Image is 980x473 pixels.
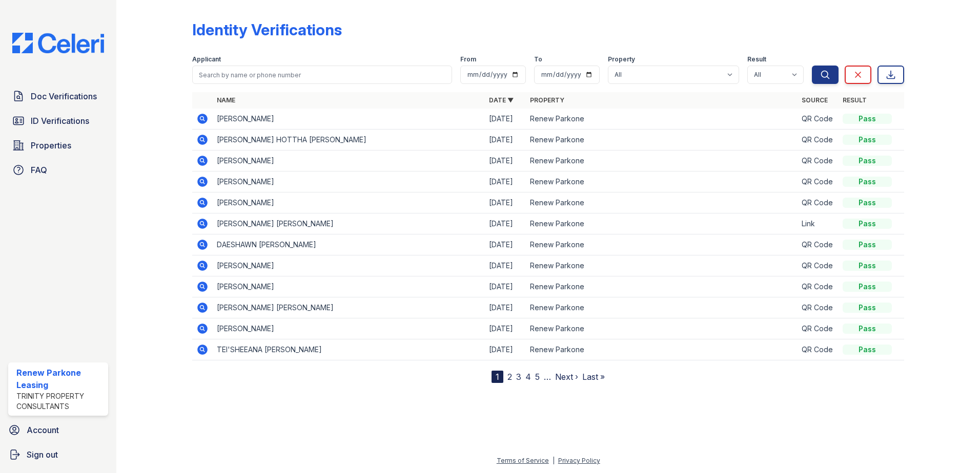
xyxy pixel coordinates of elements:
[798,213,839,234] td: Link
[526,276,798,297] td: Renew Parkone
[843,135,892,145] div: Pass
[843,324,892,334] div: Pass
[798,171,839,192] td: QR Code
[843,282,892,292] div: Pass
[4,33,112,53] img: CE_Logo_Blue-a8612792a0a2168367f1c8372b55b34899dd931a85d93a1a3d3e32e68fde9ad4.png
[192,66,452,84] input: Search by name or phone number
[31,164,47,176] span: FAQ
[485,109,526,130] td: [DATE]
[16,391,104,412] div: Trinity Property Consultants
[213,130,485,150] td: [PERSON_NAME] HOTTHA [PERSON_NAME]
[213,297,485,318] td: [PERSON_NAME] [PERSON_NAME]
[507,372,512,382] a: 2
[798,130,839,150] td: QR Code
[526,150,798,171] td: Renew Parkone
[485,192,526,213] td: [DATE]
[485,297,526,318] td: [DATE]
[747,55,766,63] label: Result
[798,109,839,130] td: QR Code
[526,109,798,130] td: Renew Parkone
[608,55,635,63] label: Property
[526,255,798,276] td: Renew Parkone
[485,213,526,234] td: [DATE]
[516,372,521,382] a: 3
[460,55,476,63] label: From
[4,444,112,465] a: Sign out
[843,345,892,355] div: Pass
[192,55,221,63] label: Applicant
[526,318,798,339] td: Renew Parkone
[526,130,798,150] td: Renew Parkone
[27,424,59,436] span: Account
[213,192,485,213] td: [PERSON_NAME]
[16,367,104,391] div: Renew Parkone Leasing
[582,372,605,382] a: Last »
[489,96,514,104] a: Date ▼
[798,276,839,297] td: QR Code
[526,297,798,318] td: Renew Parkone
[798,339,839,360] td: QR Code
[535,372,540,382] a: 5
[843,261,892,271] div: Pass
[526,234,798,255] td: Renew Parkone
[525,372,531,382] a: 4
[217,96,235,104] a: Name
[485,276,526,297] td: [DATE]
[843,303,892,313] div: Pass
[843,198,892,208] div: Pass
[8,160,108,180] a: FAQ
[8,86,108,106] a: Doc Verifications
[213,276,485,297] td: [PERSON_NAME]
[798,192,839,213] td: QR Code
[8,111,108,131] a: ID Verifications
[555,372,578,382] a: Next ›
[213,234,485,255] td: DAESHAWN [PERSON_NAME]
[213,339,485,360] td: TEI'SHEEANA [PERSON_NAME]
[526,339,798,360] td: Renew Parkone
[485,318,526,339] td: [DATE]
[843,219,892,229] div: Pass
[526,171,798,192] td: Renew Parkone
[497,457,549,464] a: Terms of Service
[213,318,485,339] td: [PERSON_NAME]
[843,96,867,104] a: Result
[798,318,839,339] td: QR Code
[843,177,892,187] div: Pass
[485,234,526,255] td: [DATE]
[492,371,503,383] div: 1
[213,171,485,192] td: [PERSON_NAME]
[485,171,526,192] td: [DATE]
[798,297,839,318] td: QR Code
[27,448,58,461] span: Sign out
[530,96,564,104] a: Property
[213,213,485,234] td: [PERSON_NAME] [PERSON_NAME]
[544,371,551,383] span: …
[526,213,798,234] td: Renew Parkone
[4,420,112,440] a: Account
[485,130,526,150] td: [DATE]
[213,150,485,171] td: [PERSON_NAME]
[798,234,839,255] td: QR Code
[558,457,600,464] a: Privacy Policy
[534,55,542,63] label: To
[802,96,828,104] a: Source
[485,255,526,276] td: [DATE]
[31,139,71,152] span: Properties
[192,20,342,39] div: Identity Verifications
[31,115,89,127] span: ID Verifications
[31,90,97,102] span: Doc Verifications
[213,109,485,130] td: [PERSON_NAME]
[798,150,839,171] td: QR Code
[213,255,485,276] td: [PERSON_NAME]
[798,255,839,276] td: QR Code
[485,339,526,360] td: [DATE]
[843,114,892,124] div: Pass
[526,192,798,213] td: Renew Parkone
[843,156,892,166] div: Pass
[485,150,526,171] td: [DATE]
[553,457,555,464] div: |
[843,240,892,250] div: Pass
[8,135,108,156] a: Properties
